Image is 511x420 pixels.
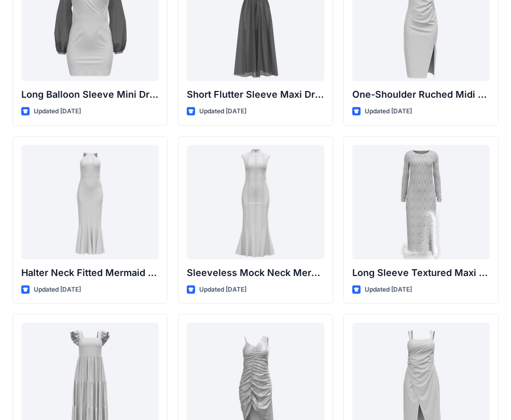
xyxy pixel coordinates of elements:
p: Sleeveless Mock Neck Mermaid Gown [187,266,324,280]
p: Updated [DATE] [34,284,81,295]
p: Updated [DATE] [365,106,412,117]
a: Halter Neck Fitted Mermaid Gown with Keyhole Detail [21,145,159,259]
p: Updated [DATE] [199,284,246,295]
p: Updated [DATE] [34,106,81,117]
p: Long Sleeve Textured Maxi Dress with Feather Hem [352,266,490,280]
p: Updated [DATE] [365,284,412,295]
a: Long Sleeve Textured Maxi Dress with Feather Hem [352,145,490,259]
p: Long Balloon Sleeve Mini Dress with Wrap Bodice [21,87,159,102]
p: Updated [DATE] [199,106,246,117]
a: Sleeveless Mock Neck Mermaid Gown [187,145,324,259]
p: Halter Neck Fitted Mermaid Gown with Keyhole Detail [21,266,159,280]
p: One-Shoulder Ruched Midi Dress with Slit [352,87,490,102]
p: Short Flutter Sleeve Maxi Dress with Contrast [PERSON_NAME] and [PERSON_NAME] [187,87,324,102]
